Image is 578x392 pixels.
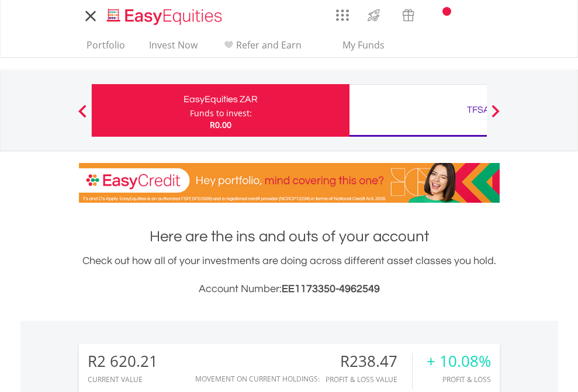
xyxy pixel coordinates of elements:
button: Next [484,110,507,122]
a: Portfolio [82,39,130,57]
h1: Here are the ins and outs of your account [79,226,500,247]
div: + 10.08% [427,353,491,370]
img: grid-menu-icon.svg [336,9,349,22]
div: R238.47 [326,353,412,370]
a: Refer and Earn [217,39,306,57]
div: Movement on Current Holdings: [195,375,320,383]
span: My Funds [326,37,402,53]
a: Home page [102,3,227,26]
div: CURRENT VALUE [88,376,158,383]
h3: Account Number: [79,281,500,297]
div: Profit & Loss [427,376,491,383]
div: Funds to invest: [190,107,252,119]
span: R0.00 [210,119,231,130]
img: EasyCredit Promotion Banner [79,163,500,203]
span: EE1173350-4962549 [282,283,380,294]
img: vouchers-v2.svg [399,6,418,25]
a: Notifications [425,3,455,26]
button: Previous [71,110,94,122]
img: EasyEquities_Logo.png [105,7,227,26]
img: thrive-v2.svg [364,6,383,25]
a: AppsGrid [328,3,357,22]
div: Check out how all of your investments are doing across different asset classes you hold. [79,253,500,297]
a: FAQ's and Support [455,3,485,26]
div: R2 620.21 [88,353,158,370]
a: My Profile [485,3,515,29]
div: Profit & Loss Value [326,376,412,383]
span: Refer and Earn [236,39,302,51]
a: Vouchers [391,3,425,25]
a: Invest Now [144,39,202,57]
div: EasyEquities ZAR [99,91,342,107]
